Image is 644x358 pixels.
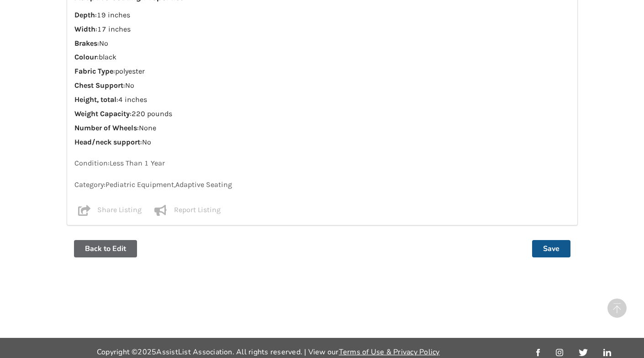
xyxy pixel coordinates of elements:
strong: Width [74,25,95,33]
strong: Depth [74,11,95,19]
button: Save [532,240,570,257]
strong: Weight Capacity [74,109,130,118]
p: : 220 pounds [74,109,570,119]
p: : None [74,123,570,134]
p: Report Listing [174,205,221,216]
button: Back to Edit [74,240,137,257]
p: : No [74,38,570,49]
a: Terms of Use & Privacy Policy [339,347,440,357]
strong: Head/neck support [74,138,140,146]
p: Category: Pediatric Equipment , Adaptive Seating [74,180,570,190]
p: Condition: Less Than 1 Year [74,158,570,169]
img: linkedin_link [603,349,611,356]
p: : polyester [74,66,570,77]
strong: Chest Support [74,81,123,90]
strong: Brakes [74,39,97,48]
p: : No [74,80,570,91]
p: : 17 inches [74,24,570,35]
strong: Fabric Type [74,67,113,75]
p: : 19 inches [74,10,570,21]
p: : No [74,137,570,148]
p: : black [74,52,570,63]
img: facebook_link [536,349,540,356]
img: twitter_link [579,349,587,356]
strong: Colour [74,53,97,61]
p: : 4 inches [74,95,570,105]
img: instagram_link [556,349,563,356]
strong: Number of Wheels [74,123,137,132]
strong: Height, total [74,95,116,104]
